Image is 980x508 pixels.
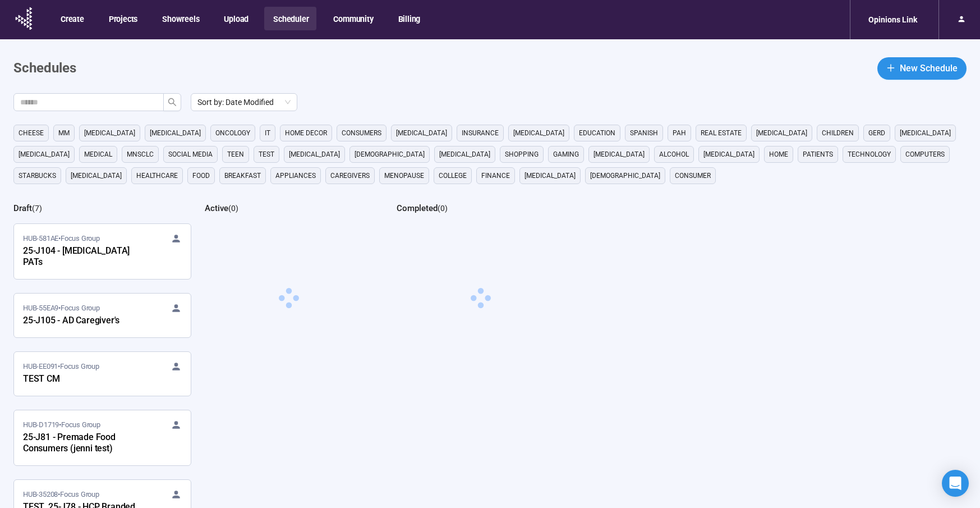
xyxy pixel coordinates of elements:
span: Test [259,149,274,160]
a: HUB-55EA9•Focus Group25-J105 - AD Caregiver's [14,294,191,337]
span: Patients [803,149,833,160]
button: search [163,93,181,111]
span: gaming [553,149,579,160]
span: Teen [227,149,244,160]
span: social media [168,149,213,160]
button: Community [324,7,381,30]
span: menopause [384,170,424,181]
span: consumers [342,127,381,139]
h2: Active [205,203,228,213]
span: [MEDICAL_DATA] [71,170,122,181]
span: search [168,98,177,107]
span: plus [886,63,895,72]
a: HUB-EE091•Focus GroupTEST CM [14,352,191,396]
div: Open Intercom Messenger [942,470,969,497]
span: finance [481,170,510,181]
span: [MEDICAL_DATA] [900,127,951,139]
span: [MEDICAL_DATA] [84,127,135,139]
span: consumer [675,170,711,181]
span: ( 0 ) [228,204,238,213]
div: TEST CM [23,372,146,387]
span: HUB-EE091 • Focus Group [23,361,99,372]
h1: Schedules [13,58,76,79]
span: starbucks [19,170,56,181]
span: home [769,149,788,160]
div: 25-J105 - AD Caregiver's [23,314,146,328]
span: [MEDICAL_DATA] [150,127,201,139]
span: [MEDICAL_DATA] [396,127,447,139]
span: ( 7 ) [32,204,42,213]
span: New Schedule [900,61,958,75]
span: medical [84,149,112,160]
span: [MEDICAL_DATA] [703,149,754,160]
span: [MEDICAL_DATA] [289,149,340,160]
button: Billing [389,7,429,30]
h2: Completed [397,203,438,213]
button: Projects [100,7,145,30]
span: home decor [285,127,327,139]
button: Create [52,7,92,30]
span: [MEDICAL_DATA] [19,149,70,160]
span: HUB-D1719 • Focus Group [23,419,100,431]
span: [DEMOGRAPHIC_DATA] [355,149,425,160]
span: ( 0 ) [438,204,448,213]
span: [MEDICAL_DATA] [513,127,564,139]
span: computers [905,149,945,160]
button: Upload [215,7,256,30]
span: shopping [505,149,539,160]
span: HUB-35208 • Focus Group [23,489,99,500]
button: plusNew Schedule [877,57,967,80]
span: PAH [673,127,686,139]
span: mnsclc [127,149,154,160]
div: 25-J104 - [MEDICAL_DATA] PATs [23,244,146,270]
span: [MEDICAL_DATA] [439,149,490,160]
span: appliances [275,170,316,181]
span: oncology [215,127,250,139]
span: caregivers [330,170,370,181]
div: 25-J81 - Premade Food Consumers (jenni test) [23,431,146,456]
span: education [579,127,615,139]
span: technology [848,149,891,160]
span: Spanish [630,127,658,139]
span: real estate [701,127,742,139]
span: it [265,127,270,139]
span: GERD [868,127,885,139]
span: [DEMOGRAPHIC_DATA] [590,170,660,181]
span: cheese [19,127,44,139]
span: HUB-581AE • Focus Group [23,233,100,244]
button: Scheduler [264,7,316,30]
button: Showreels [153,7,207,30]
span: Food [192,170,210,181]
div: Opinions Link [862,9,924,30]
span: breakfast [224,170,261,181]
span: alcohol [659,149,689,160]
a: HUB-D1719•Focus Group25-J81 - Premade Food Consumers (jenni test) [14,410,191,465]
span: college [439,170,467,181]
span: children [822,127,854,139]
h2: Draft [13,203,32,213]
span: [MEDICAL_DATA] [524,170,576,181]
span: Insurance [462,127,499,139]
a: HUB-581AE•Focus Group25-J104 - [MEDICAL_DATA] PATs [14,224,191,279]
span: Sort by: Date Modified [197,94,291,111]
span: [MEDICAL_DATA] [593,149,645,160]
span: MM [58,127,70,139]
span: HUB-55EA9 • Focus Group [23,303,100,314]
span: healthcare [136,170,178,181]
span: [MEDICAL_DATA] [756,127,807,139]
